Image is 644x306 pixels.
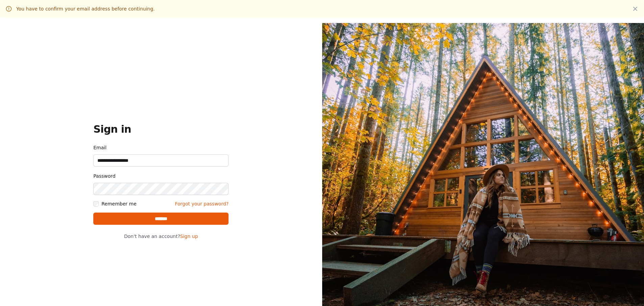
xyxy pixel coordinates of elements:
label: Password [93,172,229,180]
p: Don't have an account? [93,233,229,240]
a: Sign up [180,234,198,239]
h1: Sign in [93,123,229,135]
label: Email [93,144,229,152]
label: Remember me [101,200,137,207]
p: You have to confirm your email address before continuing. [16,5,155,12]
a: Forgot your password? [175,200,229,207]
